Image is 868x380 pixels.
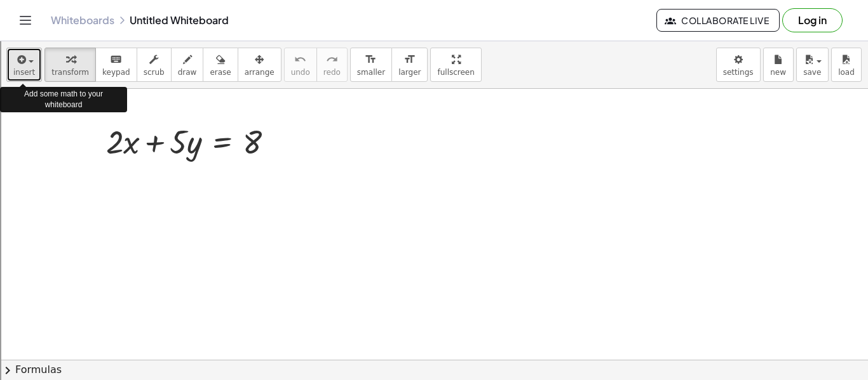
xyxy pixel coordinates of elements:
[5,16,863,28] div: Sort New > Old
[6,48,42,82] button: insert
[782,8,843,32] button: Log in
[5,74,863,85] div: Rename
[13,68,35,77] span: insert
[51,14,114,27] a: Whiteboards
[5,85,863,96] div: Move To ...
[51,68,89,77] span: transform
[15,10,36,30] button: Toggle navigation
[5,51,863,62] div: Options
[5,39,863,51] div: Delete
[5,28,863,39] div: Move To ...
[5,5,863,16] div: Sort A > Z
[667,15,769,26] span: Collaborate Live
[5,62,863,74] div: Sign out
[656,9,780,32] button: Collaborate Live
[44,48,96,82] button: transform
